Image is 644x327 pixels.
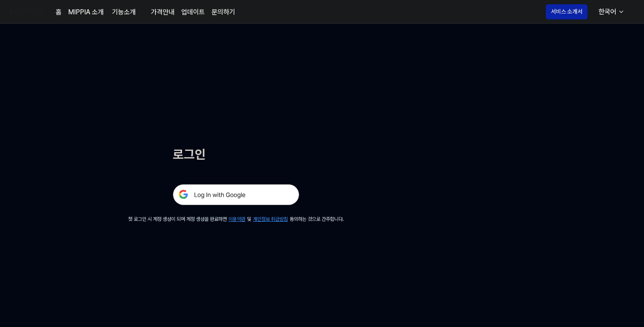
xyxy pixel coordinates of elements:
div: 한국어 [597,7,618,17]
img: 구글 로그인 버튼 [173,184,299,205]
a: 가격안내 [151,7,174,17]
a: 이용약관 [228,216,245,222]
button: 한국어 [592,3,630,20]
a: 홈 [56,7,62,17]
h1: 로그인 [173,145,299,164]
div: 기능소개 [110,7,137,17]
a: 개인정보 취급방침 [253,216,288,222]
a: 문의하기 [212,7,235,17]
button: 서비스 소개서 [546,4,588,19]
div: 첫 로그인 시 계정 생성이 되며 계정 생성을 완료하면 및 동의하는 것으로 간주합니다. [128,215,344,223]
a: MIPPIA 소개 [68,7,104,17]
img: down [137,9,144,16]
button: 기능소개 [110,7,144,17]
a: 업데이트 [181,7,205,17]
